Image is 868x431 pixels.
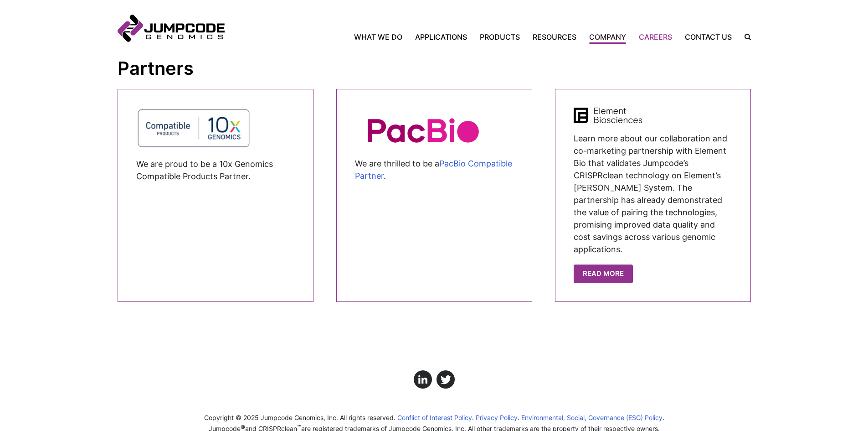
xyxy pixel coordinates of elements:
a: Privacy Policy [476,414,519,421]
span: Copyright © 2025 Jumpcode Genomics, Inc. All rights reserved. [204,414,395,421]
a: Click here to view us on LinkedIn [414,370,432,389]
a: Careers [632,31,678,42]
nav: Primary Navigation [225,31,738,42]
label: Search the site. [738,34,751,40]
a: Read more [574,265,633,283]
a: Conflict of Interest Policy [397,414,474,421]
a: What We Do [354,31,409,42]
a: Company [583,31,632,42]
a: Environmental, Social, Governance (ESG) Policy [521,414,664,421]
a: Contact Us [678,31,738,42]
p: Learn more about our collaboration and co-marketing partnership with Element Bio that validates J... [574,132,732,255]
sup: ® [241,424,245,431]
sup: ™ [297,424,301,431]
a: Applications [409,31,473,42]
a: Resources [526,31,583,42]
h2: Partners [118,57,751,80]
a: Click here to view us on Twitter [437,370,455,389]
p: We are proud to be a 10x Genomics Compatible Products Partner. [136,158,295,182]
a: Products [473,31,526,42]
figcaption: We are thrilled to be a . [355,157,514,182]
